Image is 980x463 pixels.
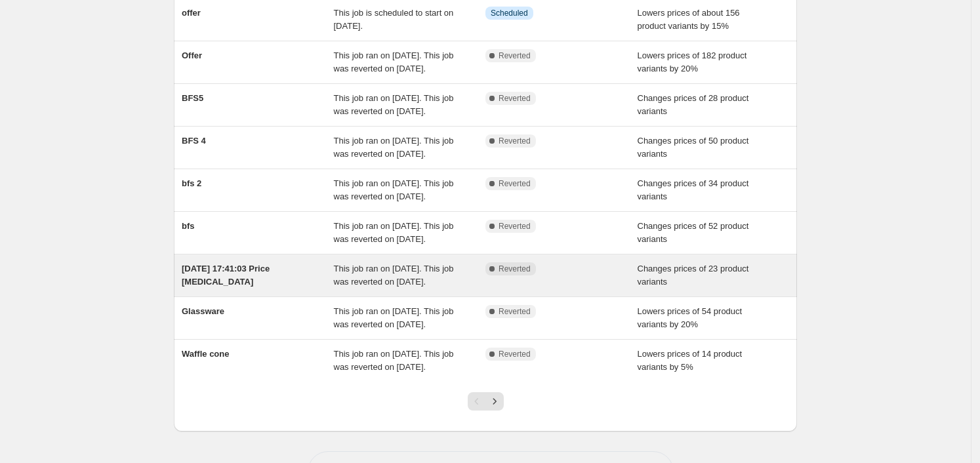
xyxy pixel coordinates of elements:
[182,93,203,103] span: BFS5
[638,221,749,244] span: Changes prices of 52 product variants
[499,178,531,189] span: Reverted
[334,136,454,159] span: This job ran on [DATE]. This job was reverted on [DATE].
[182,221,195,231] span: bfs
[485,392,504,411] button: Next
[182,8,201,18] span: offer
[334,8,454,31] span: This job is scheduled to start on [DATE].
[182,136,206,146] span: BFS 4
[334,178,454,201] span: This job ran on [DATE]. This job was reverted on [DATE].
[499,264,531,274] span: Reverted
[334,93,454,116] span: This job ran on [DATE]. This job was reverted on [DATE].
[638,8,740,31] span: Lowers prices of about 156 product variants by 15%
[638,306,743,329] span: Lowers prices of 54 product variants by 20%
[499,221,531,231] span: Reverted
[499,136,531,146] span: Reverted
[468,392,504,411] nav: Pagination
[182,50,202,60] span: Offer
[491,8,528,18] span: Scheduled
[334,50,454,73] span: This job ran on [DATE]. This job was reverted on [DATE].
[499,349,531,359] span: Reverted
[638,178,749,201] span: Changes prices of 34 product variants
[638,136,749,159] span: Changes prices of 50 product variants
[638,264,749,287] span: Changes prices of 23 product variants
[334,221,454,244] span: This job ran on [DATE]. This job was reverted on [DATE].
[334,264,454,287] span: This job ran on [DATE]. This job was reverted on [DATE].
[182,178,201,188] span: bfs 2
[638,50,747,73] span: Lowers prices of 182 product variants by 20%
[499,93,531,104] span: Reverted
[499,50,531,61] span: Reverted
[499,306,531,317] span: Reverted
[334,349,454,372] span: This job ran on [DATE]. This job was reverted on [DATE].
[334,306,454,329] span: This job ran on [DATE]. This job was reverted on [DATE].
[638,93,749,116] span: Changes prices of 28 product variants
[182,264,270,287] span: [DATE] 17:41:03 Price [MEDICAL_DATA]
[638,349,743,372] span: Lowers prices of 14 product variants by 5%
[182,349,229,359] span: Waffle cone
[182,306,224,316] span: Glassware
